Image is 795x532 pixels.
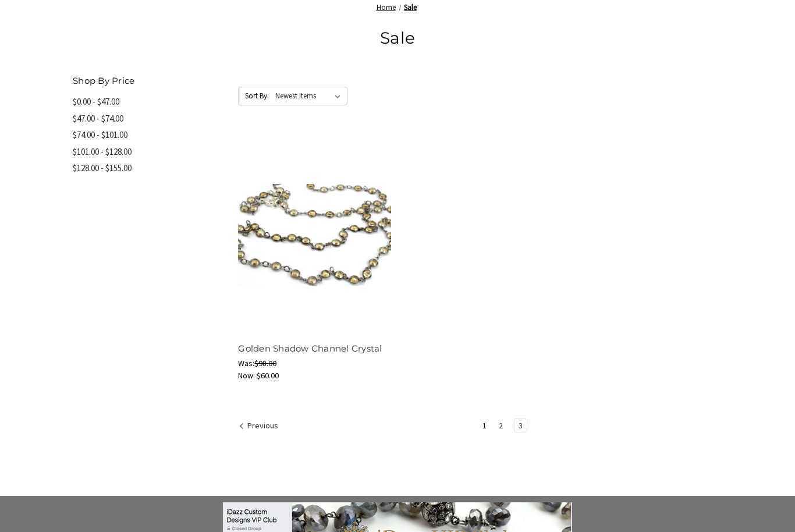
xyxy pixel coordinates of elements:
a: Sale [404,3,417,13]
nav: Breadcrumb [73,2,722,14]
span: $60.00 [257,371,279,381]
h1: Sale [73,26,722,51]
img: Golden Shadow Channel Crystal [238,185,391,286]
label: Sort By: [239,88,269,105]
a: $74.00 - $101.00 [73,127,226,144]
a: Page 2 of 3 [495,420,507,432]
a: $128.00 - $155.00 [73,161,226,178]
a: $0.00 - $47.00 [73,94,226,111]
a: Golden Shadow Channel Crystal [238,134,391,336]
a: $101.00 - $128.00 [73,144,226,161]
a: Home [377,3,396,13]
div: Was: [238,358,391,370]
a: Page 3 of 3 [514,420,527,432]
a: Previous [239,420,282,435]
nav: pagination [238,419,722,435]
a: $47.00 - $74.00 [73,111,226,128]
span: $98.00 [254,359,276,369]
span: Now: [238,371,255,381]
a: Page 1 of 3 [478,420,491,432]
a: Golden Shadow Channel Crystal [238,343,382,354]
h5: Shop By Price [73,75,226,88]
